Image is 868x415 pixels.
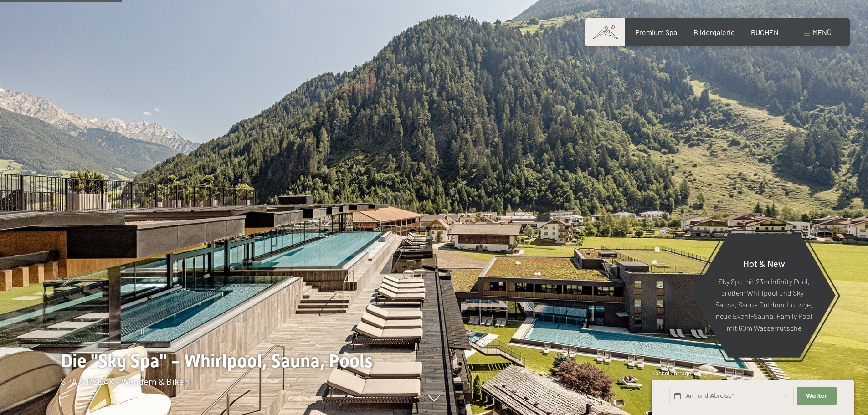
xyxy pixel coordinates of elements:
[751,28,779,36] a: BUCHEN
[797,387,836,405] button: Weiter
[743,257,785,268] span: Hot & New
[693,28,735,36] a: Bildergalerie
[635,28,677,36] a: Premium Spa
[714,275,813,333] p: Sky Spa mit 23m Infinity Pool, großem Whirlpool und Sky-Sauna, Sauna Outdoor Lounge, neue Event-S...
[692,233,836,358] a: Hot & New Sky Spa mit 23m Infinity Pool, großem Whirlpool und Sky-Sauna, Sauna Outdoor Lounge, ne...
[652,369,691,377] span: Schnellanfrage
[806,392,827,400] span: Weiter
[812,28,832,36] span: Menü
